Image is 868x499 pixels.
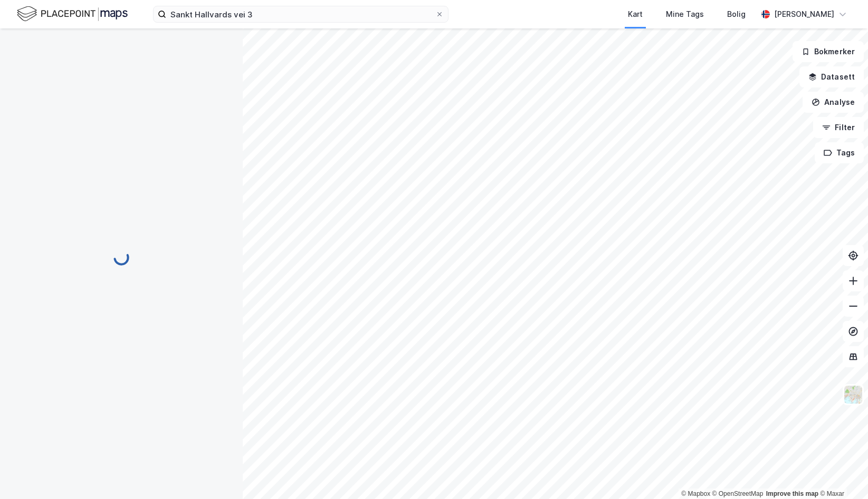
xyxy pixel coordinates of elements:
[113,249,130,266] img: spinner.a6d8c91a73a9ac5275cf975e30b51cfb.svg
[815,448,868,499] iframe: Chat Widget
[166,6,435,22] input: Søk på adresse, matrikkel, gårdeiere, leietakere eller personer
[666,8,704,21] div: Mine Tags
[843,385,863,405] img: Z
[813,117,864,138] button: Filter
[774,8,834,21] div: [PERSON_NAME]
[799,66,864,87] button: Datasett
[727,8,746,21] div: Bolig
[17,5,128,23] img: logo.f888ab2527a4732fd821a326f86c7f29.svg
[815,142,864,163] button: Tags
[681,490,710,497] a: Mapbox
[766,490,818,497] a: Improve this map
[628,8,643,21] div: Kart
[803,92,864,113] button: Analyse
[712,490,764,497] a: OpenStreetMap
[793,41,864,62] button: Bokmerker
